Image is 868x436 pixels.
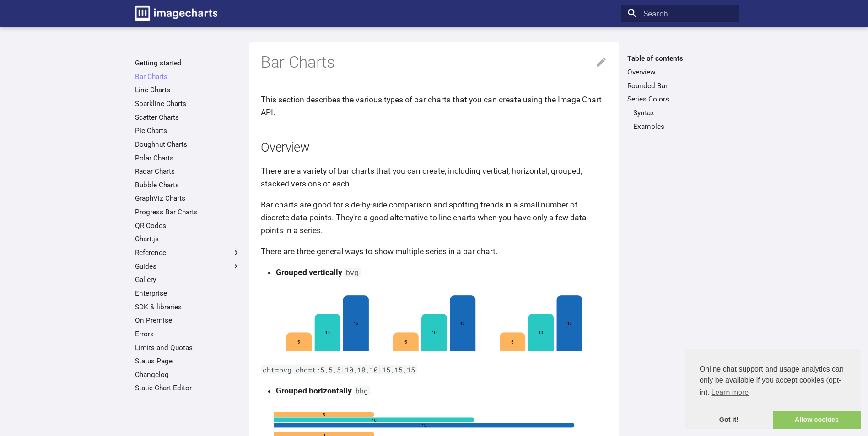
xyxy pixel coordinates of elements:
[135,99,241,108] a: Sparkline Charts
[710,386,750,399] a: learn more about cookies
[276,386,352,395] strong: Grouped horizontally
[135,113,241,122] a: Scatter Charts
[261,52,607,73] h1: Bar Charts
[135,85,241,95] a: Line Charts
[627,95,733,104] a: Series Colors
[276,268,342,277] strong: Grouped vertically
[773,411,861,429] a: allow cookies
[135,383,241,393] a: Static Chart Editor
[135,248,241,257] label: Reference
[135,303,241,312] a: SDK & libraries
[261,93,607,119] p: This section describes the various types of bar charts that you can create using the Image Chart ...
[135,234,241,244] a: Chart.js
[261,198,607,237] p: Bar charts are good for side-by-side comparison and spotting trends in a small number of discrete...
[135,330,241,339] a: Errors
[344,268,361,277] code: bvg
[274,287,594,356] img: chart
[627,108,733,131] nav: Series Colors
[135,140,241,149] a: Doughnut Charts
[135,72,241,81] a: Bar Charts
[354,386,370,395] code: bhg
[627,81,733,90] a: Rounded Bar
[135,207,241,217] a: Progress Bar Charts
[135,126,241,135] a: Pie Charts
[261,139,607,157] h2: Overview
[135,275,241,284] a: Gallery
[261,365,417,374] code: cht=bvg chd=t:5,5,5|10,10,10|15,15,15
[135,356,241,366] a: Status Page
[621,54,739,131] nav: Table of contents
[135,262,241,271] label: Guides
[135,167,241,176] a: Radar Charts
[700,364,846,399] span: Online chat support and usage analytics can only be available if you accept cookies (opt-in).
[627,68,733,77] a: Overview
[633,122,733,131] a: Examples
[135,154,241,163] a: Polar Charts
[135,316,241,325] a: On Premise
[261,165,607,190] p: There are a variety of bar charts that you can create, including vertical, horizontal, grouped, s...
[685,411,773,429] a: dismiss cookie message
[621,5,739,23] input: Search
[135,6,217,21] img: logo
[135,343,241,352] a: Limits and Quotas
[135,58,241,68] a: Getting started
[135,194,241,203] a: GraphViz Charts
[633,108,733,117] a: Syntax
[135,289,241,298] a: Enterprise
[135,370,241,379] a: Changelog
[685,349,861,429] div: cookieconsent
[131,2,221,25] a: Image-Charts documentation
[621,54,739,63] label: Table of contents
[135,221,241,230] a: QR Codes
[135,181,241,190] a: Bubble Charts
[261,245,607,258] p: There are three general ways to show multiple series in a bar chart:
